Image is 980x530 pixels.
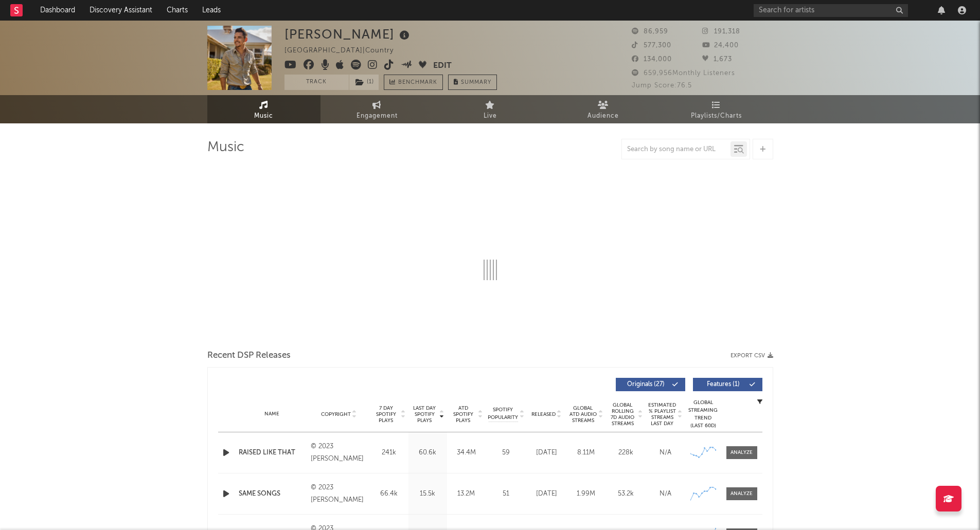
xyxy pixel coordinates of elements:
span: Benchmark [398,77,437,89]
div: 34.4M [450,448,483,458]
span: Live [484,110,497,122]
a: Engagement [320,95,434,123]
span: 1,673 [702,56,732,63]
span: Engagement [357,110,398,122]
div: Global Streaming Trend (Last 60D) [688,399,719,430]
div: 241k [372,448,406,458]
div: 51 [488,489,524,499]
button: Edit [433,60,452,72]
a: Benchmark [384,75,443,90]
span: 191,318 [702,28,740,35]
div: © 2023 [PERSON_NAME] [311,482,367,506]
div: 53.2k [609,489,643,499]
button: (1) [349,75,379,90]
span: 577,300 [632,42,671,49]
div: © 2023 [PERSON_NAME] [311,441,367,465]
span: Released [531,411,556,417]
a: Audience [547,95,660,123]
span: Music [254,110,273,122]
div: 13.2M [450,489,483,499]
a: Music [207,95,320,123]
div: 15.5k [411,489,444,499]
div: [DATE] [529,489,564,499]
span: 7 Day Spotify Plays [372,405,400,424]
a: RAISED LIKE THAT [239,448,306,458]
div: 59 [488,448,524,458]
a: Playlists/Charts [660,95,773,123]
div: N/A [648,489,683,499]
div: 8.11M [569,448,603,458]
button: Originals(27) [616,378,685,391]
button: Export CSV [730,353,773,359]
span: 86,959 [632,28,668,35]
div: [GEOGRAPHIC_DATA] | Country [284,45,405,57]
a: SAME SONGS [239,489,306,499]
input: Search for artists [754,4,908,17]
div: 228k [609,448,643,458]
span: Copyright [321,411,351,417]
span: Playlists/Charts [691,110,742,122]
span: Global Rolling 7D Audio Streams [609,402,637,427]
span: Features ( 1 ) [700,381,747,388]
button: Summary [448,75,497,90]
span: 24,400 [702,42,739,49]
div: N/A [648,448,683,458]
span: 134,000 [632,56,672,63]
a: Live [434,95,547,123]
div: 66.4k [372,489,406,499]
button: Track [284,75,349,90]
div: [DATE] [529,448,564,458]
span: Originals ( 27 ) [622,381,670,388]
span: Last Day Spotify Plays [411,405,438,424]
span: Global ATD Audio Streams [569,405,597,424]
span: ATD Spotify Plays [450,405,477,424]
span: ( 1 ) [349,75,379,90]
span: Spotify Popularity [488,406,518,422]
div: [PERSON_NAME] [284,26,412,43]
input: Search by song name or URL [622,145,730,154]
span: Summary [461,80,491,85]
div: 1.99M [569,489,603,499]
span: Recent DSP Releases [207,350,291,362]
span: 659,956 Monthly Listeners [632,70,735,77]
span: Jump Score: 76.5 [632,82,692,89]
div: 60.6k [411,448,444,458]
span: Estimated % Playlist Streams Last Day [648,402,676,427]
div: Name [239,410,306,418]
button: Features(1) [693,378,762,391]
span: Audience [587,110,619,122]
